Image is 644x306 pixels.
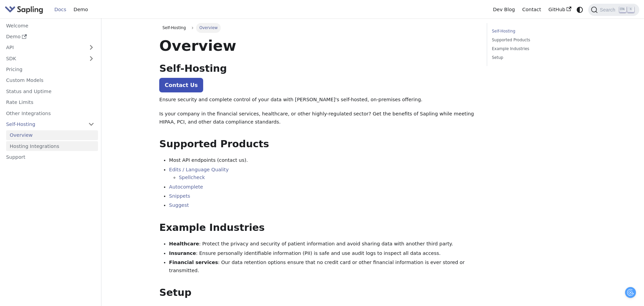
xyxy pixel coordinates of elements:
[5,5,43,15] img: Sapling.ai
[169,260,218,265] strong: Financial services
[6,141,98,151] a: Hosting Integrations
[85,43,98,52] button: Expand sidebar category 'API'
[2,119,98,129] a: Self-Hosting
[2,43,85,52] a: API
[492,54,583,61] a: Setup
[169,193,190,199] a: Snippets
[2,152,98,162] a: Support
[2,75,98,85] a: Custom Models
[159,110,477,126] p: Is your company in the financial services, healthcare, or other highly-regulated sector? Get the ...
[575,5,585,15] button: Switch between dark and light mode (currently system mode)
[159,96,477,104] p: Ensure security and complete control of your data with [PERSON_NAME]'s self-hosted, on-premises o...
[159,287,477,299] h2: Setup
[627,6,634,13] kbd: K
[2,32,98,42] a: Demo
[179,175,205,180] a: Spellcheck
[196,23,221,32] span: Overview
[169,259,477,275] li: : Our data retention options ensure that no credit card or other financial information is ever st...
[159,37,477,55] h1: Overview
[70,4,92,15] a: Demo
[2,97,98,107] a: Rate Limits
[588,4,639,16] button: Search (Ctrl+K)
[492,37,583,43] a: Supported Products
[545,4,575,15] a: GitHub
[159,78,203,92] a: Contact Us
[5,5,46,15] a: Sapling.ai
[2,53,85,63] a: SDK
[159,23,189,32] span: Self-Hosting
[519,4,545,15] a: Contact
[159,63,477,75] h2: Self-Hosting
[169,240,477,248] li: : Protect the privacy and security of patient information and avoid sharing data with another thi...
[489,4,518,15] a: Dev Blog
[6,130,98,140] a: Overview
[492,28,583,35] a: Self-Hosting
[169,249,477,258] li: : Ensure personally identifiable information (PII) is safe and use audit logs to inspect all data...
[2,65,98,74] a: Pricing
[2,21,98,30] a: Welcome
[85,53,98,63] button: Expand sidebar category 'SDK'
[159,138,477,150] h2: Supported Products
[169,241,199,246] strong: Healthcare
[169,156,477,165] li: Most API endpoints (contact us).
[169,202,189,208] a: Suggest
[159,222,477,234] h2: Example Industries
[51,4,70,15] a: Docs
[169,184,203,190] a: Autocomplete
[169,250,196,256] strong: Insurance
[159,23,477,32] nav: Breadcrumbs
[2,86,98,96] a: Status and Uptime
[2,108,98,118] a: Other Integrations
[598,7,619,13] span: Search
[492,46,583,52] a: Example Industries
[169,167,229,172] a: Edits / Language Quality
